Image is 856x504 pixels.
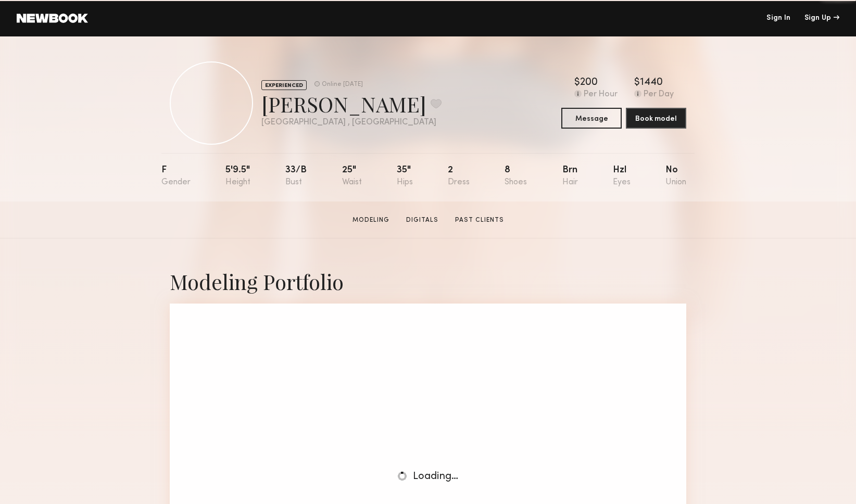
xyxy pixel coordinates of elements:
div: [GEOGRAPHIC_DATA] , [GEOGRAPHIC_DATA] [261,118,442,127]
div: Sign Up [804,15,839,22]
div: $ [634,78,640,88]
div: 35" [397,166,413,187]
a: Past Clients [451,216,508,225]
div: Online [DATE] [322,81,363,88]
div: Modeling Portfolio [170,268,686,295]
div: F [161,166,191,187]
div: Per Day [644,90,674,99]
div: [PERSON_NAME] [261,90,442,118]
a: Modeling [348,216,394,225]
div: 25" [342,166,362,187]
div: 5'9.5" [225,166,250,187]
div: Per Hour [584,90,618,99]
button: Book model [626,108,686,129]
div: Hzl [613,166,631,187]
div: 33/b [285,166,307,187]
div: EXPERIENCED [261,80,307,90]
div: 1440 [640,78,663,88]
div: $ [574,78,580,88]
button: Message [561,108,622,129]
a: Digitals [402,216,443,225]
span: Loading… [413,472,458,482]
div: No [665,166,686,187]
div: 2 [448,166,470,187]
div: Brn [562,166,578,187]
div: 200 [580,78,598,88]
a: Sign In [766,15,790,22]
div: 8 [505,166,527,187]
